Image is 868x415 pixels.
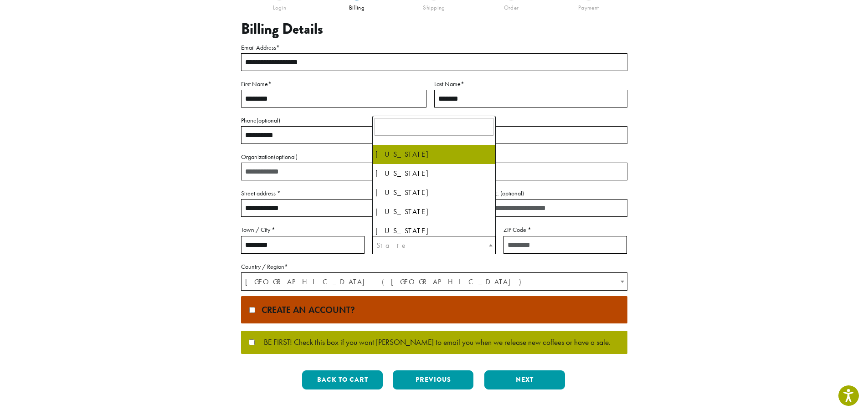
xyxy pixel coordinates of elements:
[550,0,627,11] div: Payment
[373,183,495,202] li: [US_STATE]
[249,339,255,345] input: BE FIRST! Check this box if you want [PERSON_NAME] to email you when we release new coffees or ha...
[241,188,426,199] label: Street address
[257,116,280,124] span: (optional)
[302,370,383,389] button: Back to cart
[434,78,627,90] label: Last Name
[257,304,355,316] span: Create an account?
[274,153,298,161] span: (optional)
[318,0,395,11] div: Billing
[241,272,627,291] span: Country / Region
[241,78,426,90] label: First Name
[395,0,473,11] div: Shipping
[249,307,255,313] input: Create an account?
[376,241,408,250] span: State
[241,273,627,291] span: United States (US)
[241,151,627,163] label: Organization
[373,221,495,241] li: [US_STATE]
[373,202,495,221] li: [US_STATE]
[473,0,550,11] div: Order
[372,236,496,254] span: State
[500,189,524,197] span: (optional)
[484,370,565,389] button: Next
[434,188,627,199] label: Apartment, suite, unit, etc.
[255,338,611,347] span: BE FIRST! Check this box if you want [PERSON_NAME] to email you when we release new coffees or ha...
[373,164,495,183] li: [US_STATE]
[241,42,627,53] label: Email Address
[393,370,473,389] button: Previous
[241,0,318,11] div: Login
[373,145,495,164] li: [US_STATE]
[503,224,627,236] label: ZIP Code
[241,20,627,38] h3: Billing Details
[241,224,365,236] label: Town / City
